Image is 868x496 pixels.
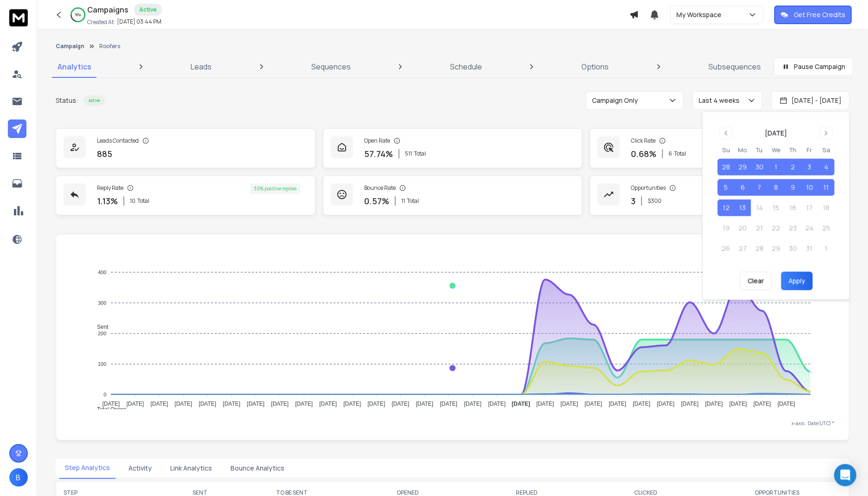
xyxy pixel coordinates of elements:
button: Link Analytics [165,458,218,478]
th: Saturday [818,145,835,155]
p: Sequences [311,61,351,72]
button: 9 [784,179,801,196]
button: 3 [801,159,818,176]
a: Sequences [306,56,356,78]
tspan: [DATE] [223,401,240,408]
a: Options [576,56,615,78]
tspan: [DATE] [609,401,626,408]
p: 1.13 % [97,195,118,207]
p: Get Free Credits [794,10,845,19]
button: 12 [718,200,734,216]
tspan: [DATE] [729,401,747,408]
button: Clear [739,272,772,290]
tspan: [DATE] [536,401,554,408]
tspan: 0 [103,392,106,397]
span: 10 [130,197,135,205]
th: Thursday [784,145,801,155]
tspan: 100 [98,361,106,367]
button: 2 [784,159,801,176]
tspan: 400 [98,270,106,275]
p: Leads [191,61,212,72]
tspan: [DATE] [585,401,602,408]
tspan: [DATE] [319,401,337,408]
p: Roofers [99,43,120,50]
button: Apply [781,272,812,290]
h1: Campaigns [87,4,129,15]
tspan: [DATE] [247,401,264,408]
button: Go to next month [820,127,833,140]
p: My Workspace [676,10,725,19]
tspan: [DATE] [440,401,457,408]
tspan: [DATE] [464,401,482,408]
button: 10 [801,179,818,196]
div: Open Intercom Messenger [834,464,856,486]
button: 5 [718,179,734,196]
tspan: [DATE] [753,401,771,408]
th: Sunday [718,145,734,155]
p: Analytics [58,61,91,72]
tspan: [DATE] [657,401,675,408]
button: Activity [123,458,157,478]
tspan: [DATE] [174,401,192,408]
p: [DATE] 03:44 PM [117,18,161,25]
tspan: [DATE] [681,401,699,408]
span: Total [407,197,419,205]
p: 0.57 % [364,195,389,207]
p: 57.74 % [364,147,393,160]
p: Open Rate [364,137,390,144]
p: Schedule [450,61,482,72]
button: 6 [734,179,751,196]
th: Wednesday [768,145,784,155]
tspan: [DATE] [560,401,578,408]
button: 11 [818,179,835,196]
div: [DATE] [765,129,787,138]
a: Leads Contacted885 [56,128,315,168]
span: 11 [401,197,405,205]
a: Open Rate57.74%511Total [323,128,583,168]
span: Total Opens [90,406,127,413]
p: Subsequences [708,61,761,72]
tspan: [DATE] [392,401,409,408]
th: Tuesday [751,145,768,155]
button: Go to previous month [720,127,733,140]
tspan: [DATE] [488,401,506,408]
button: Bounce Analytics [225,458,290,478]
p: Campaign Only [592,96,642,105]
button: 13 [734,200,751,216]
button: 1 [768,159,784,176]
tspan: [DATE] [367,401,385,408]
a: Analytics [52,56,97,78]
tspan: [DATE] [150,401,168,408]
a: Click Rate0.68%6Total [590,128,849,168]
button: 29 [734,159,751,176]
a: Bounce Rate0.57%11Total [323,176,583,215]
a: Schedule [444,56,488,78]
p: $ 300 [648,197,662,205]
button: Step Analytics [59,458,116,479]
tspan: [DATE] [343,401,361,408]
p: Click Rate [631,137,656,144]
span: Sent [90,324,109,330]
button: B [9,468,28,487]
p: Leads Contacted [97,137,139,144]
button: 7 [751,179,768,196]
span: 511 [405,150,412,157]
div: 30 % positive replies [250,183,300,194]
button: 4 [818,159,835,176]
p: Reply Rate [97,184,123,192]
p: Options [582,61,609,72]
button: 30 [751,159,768,176]
button: Pause Campaign [774,57,853,76]
p: Opportunities [631,184,666,192]
p: 0.68 % [631,147,656,160]
a: Subsequences [703,56,766,78]
tspan: [DATE] [416,401,433,408]
p: Bounce Rate [364,184,396,192]
a: Reply Rate1.13%10Total30% positive replies [56,176,315,215]
p: 885 [97,147,112,160]
button: 28 [718,159,734,176]
button: Get Free Credits [774,6,852,24]
p: 3 [631,195,636,207]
